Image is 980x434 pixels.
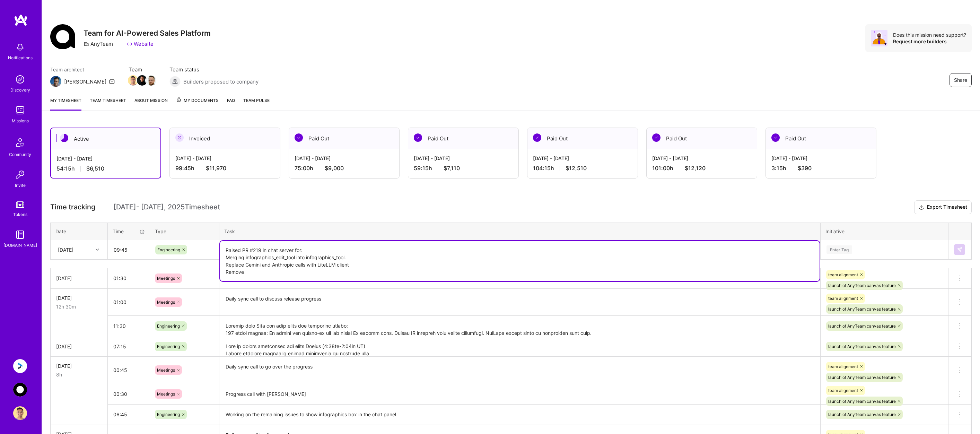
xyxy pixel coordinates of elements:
[157,323,180,329] span: Engineering
[295,165,394,172] div: 75:00 h
[157,276,175,281] span: Meetings
[56,362,102,370] div: [DATE]
[220,385,820,404] textarea: Progress call with [PERSON_NAME]
[56,275,102,282] div: [DATE]
[146,75,156,86] img: Team Member Avatar
[828,306,896,312] span: launch of AnyTeam canvas feature
[108,317,150,335] input: HH:MM
[128,75,138,86] img: Team Member Avatar
[84,41,89,47] i: icon CompanyGray
[3,242,37,249] div: [DOMAIN_NAME]
[13,406,27,420] img: User Avatar
[129,75,138,86] a: Team Member Avatar
[11,383,29,397] a: AnyTeam: Team for AI-Powered Sales Platform
[771,133,780,142] img: Paid Out
[414,165,513,172] div: 59:15 h
[828,272,858,277] span: team alignment
[289,128,399,149] div: Paid Out
[183,78,259,85] span: Builders proposed to company
[227,97,235,111] a: FAQ
[11,359,29,373] a: Anguleris: BIMsmart AI MVP
[533,133,541,142] img: Paid Out
[220,241,820,281] textarea: Raised PR #219 in chat server for: Merging infographics_edit_tool into infographics_tool. Replace...
[11,406,29,420] a: User Avatar
[893,38,966,45] div: Request more builders
[157,344,180,349] span: Engineering
[12,117,29,124] div: Missions
[771,165,870,172] div: 3:15 h
[828,364,858,369] span: team alignment
[414,155,513,162] div: [DATE] - [DATE]
[219,223,821,240] th: Task
[157,300,175,305] span: Meetings
[825,228,943,235] div: Initiative
[50,97,81,111] a: My timesheet
[9,151,31,158] div: Community
[108,405,150,424] input: HH:MM
[914,200,972,214] button: Export Timesheet
[828,296,858,301] span: team alignment
[157,247,180,252] span: Engineering
[129,66,156,73] span: Team
[220,357,820,383] textarea: Daily sync call to go over the progress
[56,343,102,350] div: [DATE]
[206,165,226,172] span: $11,970
[138,75,147,86] a: Team Member Avatar
[15,182,26,189] div: Invite
[652,155,751,162] div: [DATE] - [DATE]
[134,97,168,111] a: About Mission
[12,134,28,151] img: Community
[13,103,27,117] img: teamwork
[150,223,219,240] th: Type
[893,32,966,38] div: Does this mission need support?
[51,128,160,149] div: Active
[56,155,155,162] div: [DATE] - [DATE]
[828,323,896,329] span: launch of AnyTeam canvas feature
[108,241,149,259] input: HH:MM
[771,155,870,162] div: [DATE] - [DATE]
[828,375,896,380] span: launch of AnyTeam canvas feature
[84,40,113,47] div: AnyTeam
[13,40,27,54] img: bell
[90,97,126,111] a: Team timesheet
[60,134,68,142] img: Active
[108,293,150,311] input: HH:MM
[50,24,75,49] img: Company Logo
[51,223,108,240] th: Date
[108,385,150,403] input: HH:MM
[798,165,812,172] span: $390
[533,155,632,162] div: [DATE] - [DATE]
[157,367,175,373] span: Meetings
[175,155,274,162] div: [DATE] - [DATE]
[56,165,155,172] div: 54:15 h
[108,361,150,379] input: HH:MM
[157,412,180,417] span: Engineering
[13,228,27,242] img: guide book
[871,30,887,46] img: Avatar
[108,337,150,356] input: HH:MM
[295,133,303,142] img: Paid Out
[13,383,27,397] img: AnyTeam: Team for AI-Powered Sales Platform
[13,168,27,182] img: Invite
[113,203,220,211] span: [DATE] - [DATE] , 2025 Timesheet
[127,40,154,47] a: Website
[295,155,394,162] div: [DATE] - [DATE]
[108,269,150,287] input: HH:MM
[147,75,156,86] a: Team Member Avatar
[16,201,24,208] img: tokens
[828,388,858,393] span: team alignment
[220,405,820,424] textarea: Working on the remaining issues to show infographics box in the chat panel
[170,128,280,149] div: Invoiced
[954,77,967,84] span: Share
[157,391,175,397] span: Meetings
[408,128,518,149] div: Paid Out
[828,412,896,417] span: launch of AnyTeam canvas feature
[566,165,587,172] span: $12,510
[50,203,95,211] span: Time tracking
[175,133,184,142] img: Invoiced
[685,165,706,172] span: $12,120
[96,248,99,251] i: icon Chevron
[56,371,102,378] div: 8h
[828,283,896,288] span: launch of AnyTeam canvas feature
[826,244,852,255] div: Enter Tag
